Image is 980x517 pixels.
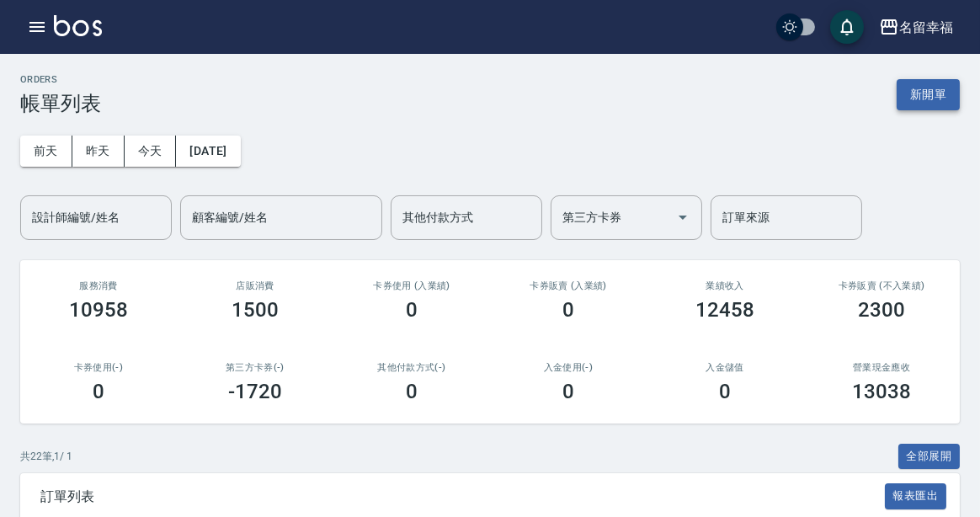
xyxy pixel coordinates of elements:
button: save [830,10,864,44]
h3: 0 [562,298,574,322]
button: 報表匯出 [885,483,947,509]
h2: 店販消費 [197,280,313,291]
h3: 12458 [695,298,754,322]
button: 名留幸福 [872,10,960,45]
button: 新開單 [897,79,960,110]
button: [DATE] [176,136,240,167]
h2: 卡券使用(-) [40,362,157,373]
a: 報表匯出 [885,488,947,504]
h3: 10958 [69,298,128,322]
span: 訂單列表 [40,488,885,505]
button: Open [669,204,696,231]
h3: 1500 [232,298,279,322]
h3: 0 [93,380,104,403]
h2: 入金使用(-) [510,362,626,373]
h3: 服務消費 [40,280,157,291]
h3: 0 [406,298,418,322]
h2: 卡券使用 (入業績) [354,280,470,291]
div: 名留幸福 [899,17,953,38]
a: 新開單 [897,86,960,102]
img: Logo [54,15,102,36]
h2: 營業現金應收 [823,362,940,373]
h2: ORDERS [20,74,101,85]
h2: 入金儲值 [667,362,783,373]
h2: 第三方卡券(-) [197,362,313,373]
button: 全部展開 [898,444,961,470]
h2: 卡券販賣 (入業績) [510,280,626,291]
button: 前天 [20,136,72,167]
h2: 其他付款方式(-) [354,362,470,373]
p: 共 22 筆, 1 / 1 [20,449,72,464]
h3: 0 [562,380,574,403]
h2: 卡券販賣 (不入業績) [823,280,940,291]
h2: 業績收入 [667,280,783,291]
h3: 帳單列表 [20,92,101,115]
button: 今天 [125,136,177,167]
h3: -1720 [228,380,282,403]
h3: 0 [719,380,731,403]
h3: 0 [406,380,418,403]
h3: 13038 [852,380,911,403]
button: 昨天 [72,136,125,167]
h3: 2300 [858,298,905,322]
